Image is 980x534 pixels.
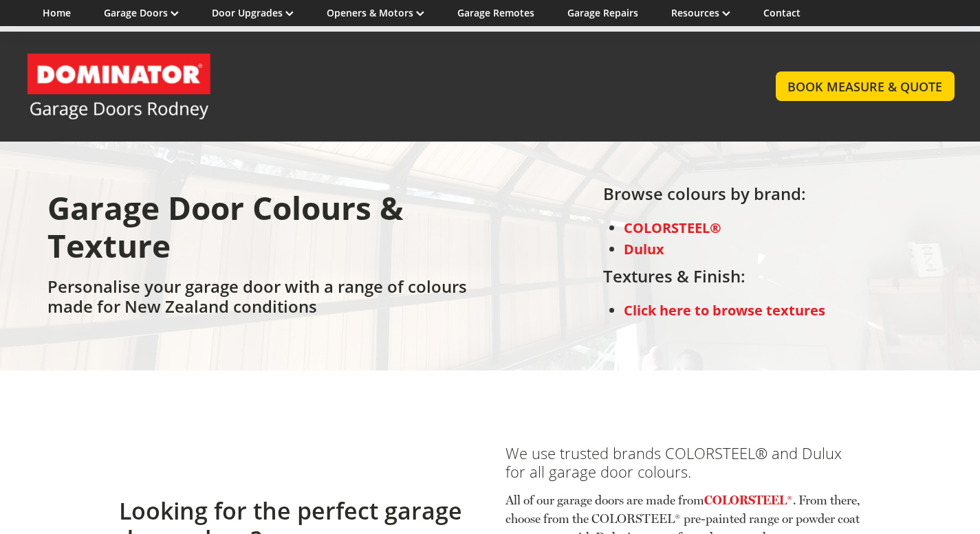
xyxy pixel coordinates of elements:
h2: Browse colours by brand: [603,184,825,210]
a: BOOK MEASURE & QUOTE [776,71,954,101]
h2: Personalise your garage door with a range of colours made for New Zealand conditions [47,277,485,323]
a: Garage Doors [104,6,179,19]
a: Garage Door and Secure Access Solutions homepage [26,52,749,121]
a: Resources [671,6,730,19]
a: Door Upgrades [212,6,294,19]
a: Home [43,6,71,19]
a: Garage Repairs [567,6,638,19]
a: Openers & Motors [327,6,424,19]
a: Contact [763,6,801,19]
a: Garage Remotes [457,6,534,19]
h3: We use trusted brands COLORSTEEL® and Dulux for all garage door colours. [505,445,862,481]
a: Click here to browse textures [624,301,825,320]
h1: Garage Door Colours & Texture [47,189,485,278]
h2: Textures & Finish: [603,267,825,293]
a: Dulux [624,240,664,258]
a: COLORSTEEL® [624,219,721,237]
a: COLORSTEEL® [704,493,793,507]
